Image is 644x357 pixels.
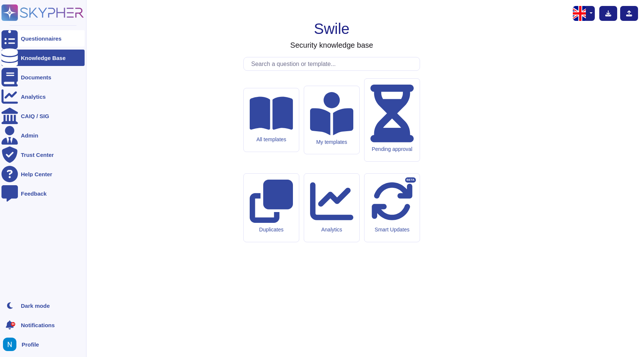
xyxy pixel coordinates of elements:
div: Knowledge Base [21,55,66,61]
div: BETA [405,177,416,183]
div: Analytics [310,227,353,233]
div: Trust Center [21,152,54,158]
span: Profile [22,342,39,347]
div: Admin [21,133,38,138]
input: Search a question or template... [247,57,420,70]
a: Analytics [1,88,85,105]
a: Knowledge Base [1,50,85,66]
div: CAIQ / SIG [21,113,49,119]
div: Smart Updates [370,227,414,233]
a: Help Center [1,166,85,182]
div: All templates [250,136,293,143]
a: Trust Center [1,146,85,163]
button: user [1,336,22,353]
img: user [3,338,16,351]
div: 9+ [11,322,15,326]
h1: Swile [314,20,350,38]
div: Documents [21,75,51,80]
a: Documents [1,69,85,85]
div: Pending approval [370,146,414,152]
div: Dark mode [21,303,50,309]
img: en [573,6,588,21]
div: Duplicates [250,227,293,233]
span: Notifications [21,322,55,328]
div: Feedback [21,191,47,196]
h3: Security knowledge base [290,41,373,50]
a: Questionnaires [1,30,85,47]
a: CAIQ / SIG [1,108,85,124]
a: Admin [1,127,85,143]
div: Help Center [21,171,52,177]
div: Questionnaires [21,36,61,41]
a: Feedback [1,185,85,202]
div: Analytics [21,94,46,99]
div: My templates [310,139,353,145]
